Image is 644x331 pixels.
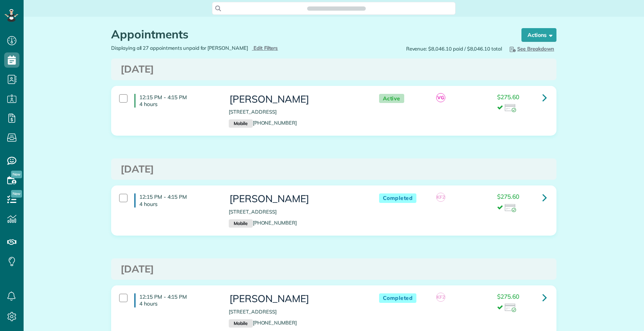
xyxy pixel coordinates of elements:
[111,28,507,41] h1: Appointments
[505,204,516,212] img: icon_credit_card_success-27c2c4fc500a7f1a58a13ef14842cb958d03041fefb464fd2e53c949a5770e83.png
[252,45,278,51] a: Edit Filters
[229,320,297,326] a: Mobile[PHONE_NUMBER]
[229,108,363,116] p: [STREET_ADDRESS]
[229,119,252,128] small: Mobile
[121,164,547,175] h3: [DATE]
[134,193,217,207] h4: 12:15 PM - 4:15 PM
[11,190,22,198] span: New
[497,193,519,200] span: $275.60
[506,44,556,53] button: See Breakdown
[505,304,516,312] img: icon_credit_card_success-27c2c4fc500a7f1a58a13ef14842cb958d03041fefb464fd2e53c949a5770e83.png
[505,104,516,112] img: icon_credit_card_success-27c2c4fc500a7f1a58a13ef14842cb958d03041fefb464fd2e53c949a5770e83.png
[379,293,417,303] span: Completed
[497,293,519,300] span: $275.60
[436,193,445,202] span: KF2
[134,293,217,307] h4: 12:15 PM - 4:15 PM
[229,219,252,228] small: Mobile
[229,94,363,105] h3: [PERSON_NAME]
[139,101,217,108] p: 4 hours
[134,94,217,108] h4: 12:15 PM - 4:15 PM
[229,120,297,126] a: Mobile[PHONE_NUMBER]
[229,208,363,215] p: [STREET_ADDRESS]
[139,201,217,207] p: 4 hours
[139,300,217,307] p: 4 hours
[379,193,417,203] span: Completed
[229,308,363,315] p: [STREET_ADDRESS]
[229,319,252,328] small: Mobile
[105,44,334,52] div: Displaying all 27 appointments unpaid for [PERSON_NAME]
[508,46,554,52] span: See Breakdown
[497,93,519,101] span: $275.60
[521,28,556,42] button: Actions
[253,45,278,51] span: Edit Filters
[229,220,297,226] a: Mobile[PHONE_NUMBER]
[229,193,363,204] h3: [PERSON_NAME]
[436,93,445,102] span: VG
[229,293,363,304] h3: [PERSON_NAME]
[379,94,404,103] span: Active
[121,64,547,75] h3: [DATE]
[315,5,358,12] span: Search ZenMaid…
[406,45,502,52] span: Revenue: $8,046.10 paid / $8,046.10 total
[436,293,445,302] span: KF2
[11,171,22,178] span: New
[121,264,547,275] h3: [DATE]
